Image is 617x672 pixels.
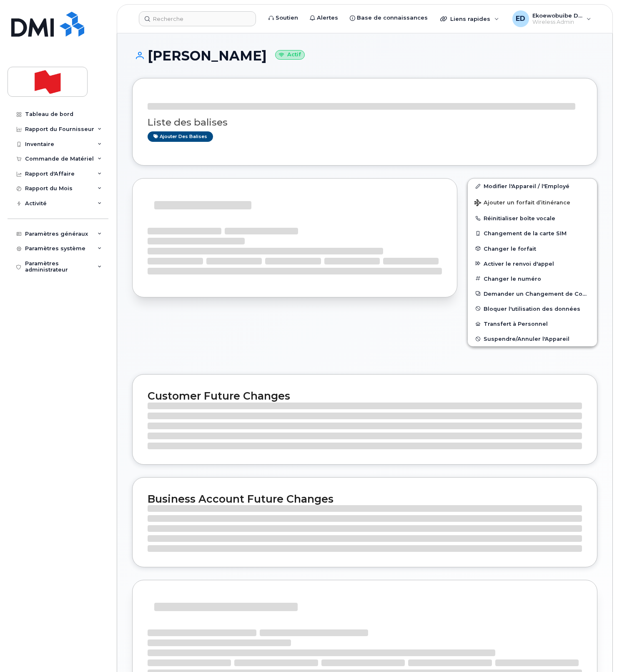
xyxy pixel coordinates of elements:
[484,245,536,252] span: Changer le forfait
[148,131,213,142] a: Ajouter des balises
[484,260,554,267] span: Activer le renvoi d'appel
[468,241,597,256] button: Changer le forfait
[468,301,597,316] button: Bloquer l'utilisation des données
[148,493,582,505] h2: Business Account Future Changes
[468,194,597,211] button: Ajouter un forfait d’itinérance
[468,179,597,194] a: Modifier l'Appareil / l'Employé
[474,199,570,207] span: Ajouter un forfait d’itinérance
[468,271,597,286] button: Changer le numéro
[148,390,582,402] h2: Customer Future Changes
[468,286,597,301] button: Demander un Changement de Compte
[468,211,597,226] button: Réinitialiser boîte vocale
[468,331,597,346] button: Suspendre/Annuler l'Appareil
[484,336,569,342] span: Suspendre/Annuler l'Appareil
[132,48,597,63] h1: [PERSON_NAME]
[275,50,305,60] small: Actif
[148,117,582,128] h3: Liste des balises
[468,256,597,271] button: Activer le renvoi d'appel
[468,316,597,331] button: Transfert à Personnel
[468,226,597,241] button: Changement de la carte SIM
